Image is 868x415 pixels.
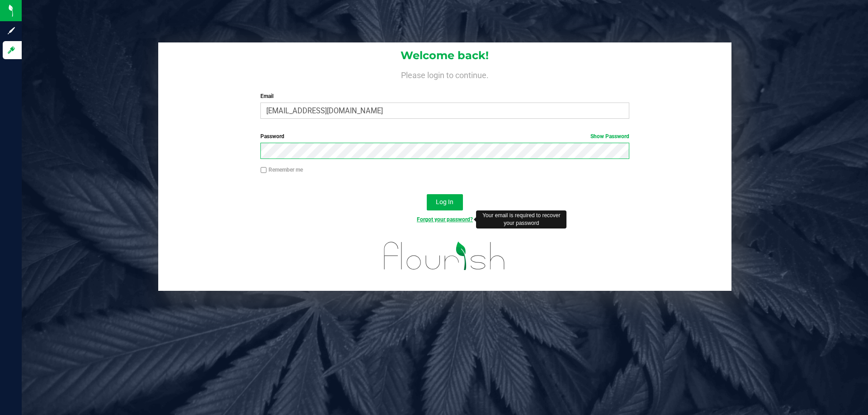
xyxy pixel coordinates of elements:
[158,50,731,61] h1: Welcome back!
[158,69,731,79] h4: Please login to continue.
[7,26,16,35] inline-svg: Sign up
[427,194,463,210] button: Log In
[417,216,473,223] a: Forgot your password?
[590,133,629,140] a: Show Password
[373,233,516,279] img: flourish_logo.svg
[476,210,566,228] div: Your email is required to recover your password
[436,198,453,205] span: Log In
[260,92,629,100] label: Email
[7,46,16,55] inline-svg: Log in
[260,167,267,173] input: Remember me
[260,133,284,140] span: Password
[260,166,303,174] label: Remember me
